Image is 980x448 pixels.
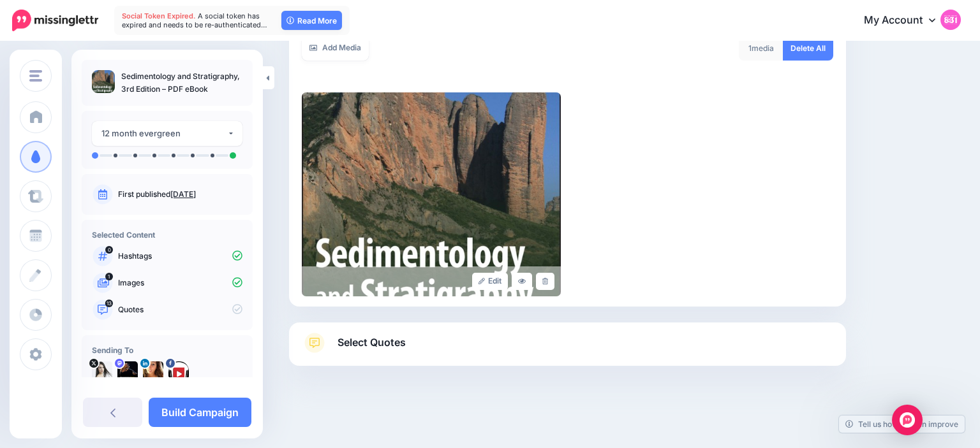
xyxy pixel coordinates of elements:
[92,70,115,93] img: a17d1e7a6fbd72803da99abbe55232a4_thumb.jpg
[839,415,965,433] a: Tell us how we can improve
[92,361,112,382] img: tSvj_Osu-58146.jpg
[121,70,242,96] p: Sedimentology and Stratigraphy, 3rd Edition – PDF eBook
[105,300,113,307] span: 13
[338,334,406,351] span: Select Quotes
[168,361,189,382] img: 307443043_482319977280263_5046162966333289374_n-bsa149661.png
[170,189,196,199] a: [DATE]
[143,361,163,382] img: 1537218439639-55706.png
[29,70,42,82] img: menu.png
[302,92,561,296] img: a17d1e7a6fbd72803da99abbe55232a4_large.jpg
[281,11,342,30] a: Read More
[105,273,113,280] span: 1
[118,304,242,315] p: Quotes
[302,333,833,366] a: Select Quotes
[892,405,923,435] div: Open Intercom Messenger
[472,273,509,290] a: Edit
[92,121,242,146] button: 12 month evergreen
[748,43,752,53] span: 1
[118,250,242,262] p: Hashtags
[118,277,242,289] p: Images
[92,345,242,355] h4: Sending To
[118,189,242,200] p: First published
[851,5,961,36] a: My Account
[122,11,196,20] span: Social Token Expired.
[783,36,833,61] a: Delete All
[12,10,98,31] img: Missinglettr
[105,246,113,254] span: 0
[739,36,783,61] div: media
[117,361,138,382] img: 802740b3fb02512f-84599.jpg
[92,230,242,240] h4: Selected Content
[302,36,369,61] a: Add Media
[122,11,267,29] span: A social token has expired and needs to be re-authenticated…
[101,126,227,141] div: 12 month evergreen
